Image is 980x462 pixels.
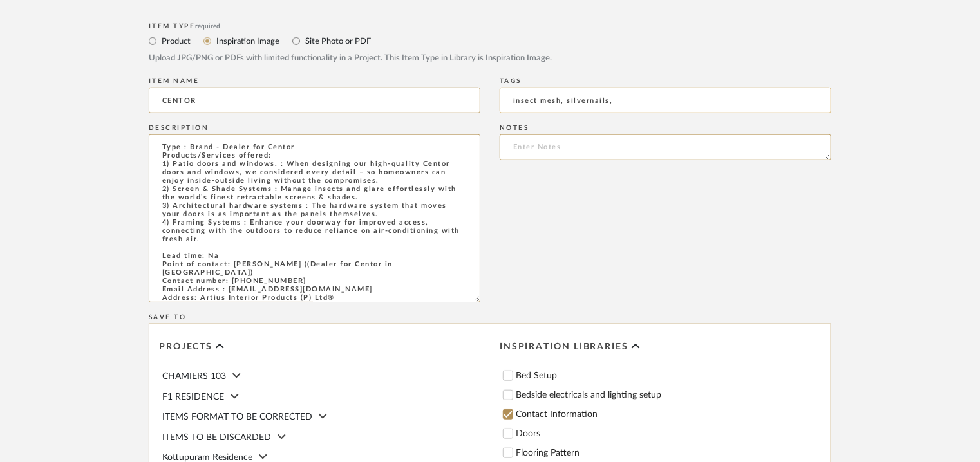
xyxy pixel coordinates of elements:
div: Tags [500,77,831,85]
span: CHAMIERS 103 [162,372,226,381]
label: Bedside electricals and lighting setup [516,391,821,400]
div: Item name [149,77,480,85]
div: Save To [149,313,831,321]
input: Enter Name [149,88,480,113]
mat-radio-group: Select item type [149,33,831,49]
label: Doors [516,429,821,438]
div: Item Type [149,23,831,30]
label: Inspiration Image [215,34,279,48]
div: Description [149,124,480,132]
span: ITEMS TO BE DISCARDED [162,433,271,442]
input: Enter Keywords, Separated by Commas [500,88,831,113]
div: Notes [500,124,831,132]
span: Inspiration libraries [500,342,628,353]
label: Product [160,34,191,48]
label: Contact Information [516,410,821,419]
span: Projects [159,342,212,353]
label: Flooring Pattern [516,448,821,457]
label: Bed Setup [516,371,821,380]
label: Site Photo or PDF [304,34,371,48]
span: Kottupuram Residence [162,453,252,462]
span: required [196,23,221,30]
span: F1 RESIDENCE [162,393,224,402]
span: ITEMS FORMAT TO BE CORRECTED [162,412,312,421]
div: Upload JPG/PNG or PDFs with limited functionality in a Project. This Item Type in Library is Insp... [149,52,831,65]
